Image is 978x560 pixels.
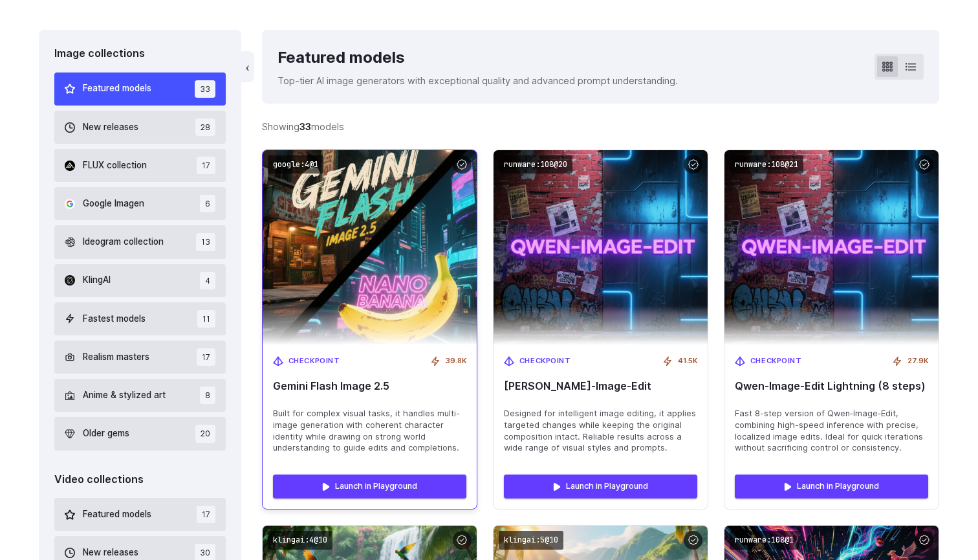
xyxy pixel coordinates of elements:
[83,350,149,364] span: Realism masters
[494,150,708,345] img: Qwen‑Image‑Edit
[241,51,254,82] button: ‹
[83,546,138,560] span: New releases
[735,380,928,392] span: Qwen‑Image‑Edit Lightning (8 steps)
[504,408,697,454] span: Designed for intelligent image editing, it applies targeted changes while keeping the original co...
[83,427,129,441] span: Older gems
[83,159,147,173] span: FLUX collection
[200,386,215,404] span: 8
[197,157,215,174] span: 17
[54,264,226,297] button: KlingAI 4
[735,408,928,454] span: Fast 8-step version of Qwen‑Image‑Edit, combining high-speed inference with precise, localized im...
[268,155,323,174] code: google:4@1
[750,355,802,367] span: Checkpoint
[519,355,571,367] span: Checkpoint
[197,310,215,328] span: 11
[504,475,697,498] a: Launch in Playground
[730,155,803,174] code: runware:108@21
[54,149,226,182] button: FLUX collection 17
[54,471,226,488] div: Video collections
[197,506,215,523] span: 17
[54,498,226,531] button: Featured models 17
[724,150,939,345] img: Qwen‑Image‑Edit Lightning (8 steps)
[83,508,151,522] span: Featured models
[54,225,226,258] button: Ideogram collection 13
[54,341,226,374] button: Realism masters 17
[83,235,164,249] span: Ideogram collection
[54,379,226,412] button: Anime & stylized art 8
[83,197,144,211] span: Google Imagen
[273,475,466,498] a: Launch in Playground
[268,531,332,550] code: klingai:4@10
[83,82,151,96] span: Featured models
[195,118,215,136] span: 28
[446,355,466,367] span: 39.8K
[83,120,138,135] span: New releases
[499,155,572,174] code: runware:108@20
[54,187,226,220] button: Google Imagen 6
[54,111,226,144] button: New releases 28
[197,348,215,366] span: 17
[273,380,466,392] span: Gemini Flash Image 2.5
[83,388,166,403] span: Anime & stylized art
[499,531,563,550] code: klingai:5@10
[83,312,146,326] span: Fastest models
[907,355,928,367] span: 27.9K
[54,302,226,335] button: Fastest models 11
[273,408,466,454] span: Built for complex visual tasks, it handles multi-image generation with coherent character identit...
[288,355,340,367] span: Checkpoint
[200,272,215,289] span: 4
[277,73,678,88] p: Top-tier AI image generators with exceptional quality and advanced prompt understanding.
[195,80,215,98] span: 33
[252,140,487,355] img: Gemini Flash Image 2.5
[54,45,226,62] div: Image collections
[277,45,678,70] div: Featured models
[504,380,697,392] span: [PERSON_NAME]‑Image‑Edit
[196,233,215,251] span: 13
[730,531,799,550] code: runware:108@1
[262,119,344,134] div: Showing models
[299,121,311,132] strong: 33
[678,355,697,367] span: 41.5K
[200,195,215,212] span: 6
[83,273,111,287] span: KlingAI
[735,475,928,498] a: Launch in Playground
[54,73,226,106] button: Featured models 33
[54,417,226,450] button: Older gems 20
[195,425,215,442] span: 20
